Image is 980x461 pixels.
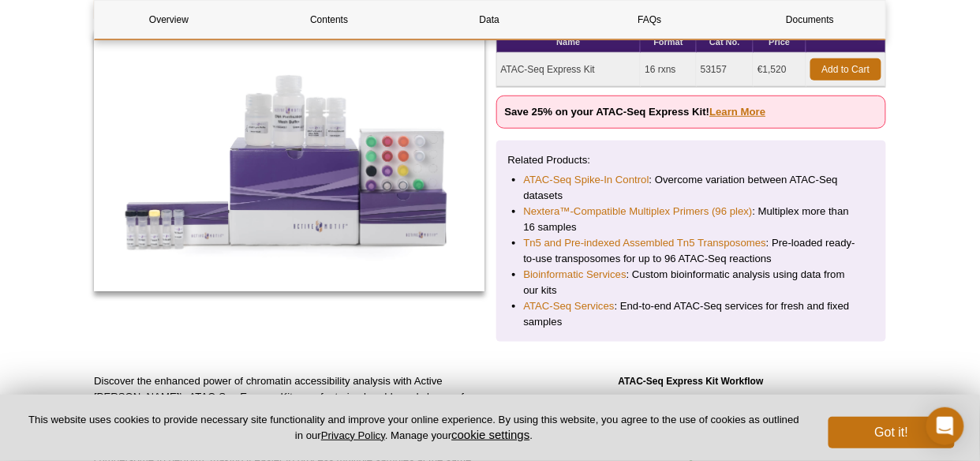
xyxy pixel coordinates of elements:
a: Documents [736,1,885,39]
button: Got it! [829,417,955,448]
a: FAQs [576,1,724,39]
a: Overview [95,1,243,39]
a: Contents [255,1,403,39]
th: Name [497,32,641,53]
li: : End-to-end ATAC-Seq services for fresh and fixed samples [524,298,859,330]
li: : Multiplex more than 16 samples [524,204,859,235]
a: Learn More [709,106,765,118]
th: Price [754,32,806,53]
a: Data [415,1,563,39]
th: Cat No. [697,32,754,53]
button: cookie settings [451,428,529,441]
td: ATAC-Seq Express Kit [497,53,641,87]
td: 53157 [697,53,754,87]
img: ATAC-Seq Express Kit [94,31,484,291]
a: ATAC-Seq Services [524,298,615,314]
a: Nextera™-Compatible Multiplex Primers (96 plex) [524,204,753,219]
td: €1,520 [754,53,806,87]
a: Add to Cart [810,58,881,81]
strong: Save 25% on your ATAC-Seq Express Kit! [505,106,766,118]
a: Privacy Policy [321,429,385,441]
a: Bioinformatic Services [524,267,627,283]
a: ATAC-Seq Spike-In Control [524,172,649,188]
td: 16 rxns [641,53,697,87]
div: Open Intercom Messenger [926,407,964,445]
p: Related Products: [508,152,875,168]
th: Format [641,32,697,53]
a: Tn5 and Pre-indexed Assembled Tn5 Transposomes [524,235,767,251]
li: : Custom bioinformatic analysis using data from our kits [524,267,859,298]
p: This website uses cookies to provide necessary site functionality and improve your online experie... [25,413,802,443]
strong: ATAC-Seq Express Kit Workflow [619,376,764,387]
li: : Pre-loaded ready-to-use transposomes for up to 96 ATAC-Seq reactions [524,235,859,267]
li: : Overcome variation between ATAC-Seq datasets [524,172,859,204]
